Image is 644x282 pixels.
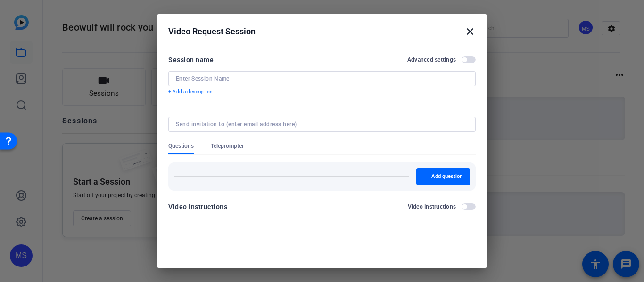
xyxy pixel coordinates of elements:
input: Send invitation to (enter email address here) [176,121,464,128]
button: Add question [416,168,470,185]
h2: Advanced settings [407,56,456,64]
span: Questions [168,142,194,150]
div: Video Instructions [168,201,227,212]
div: Session name [168,54,214,65]
input: Enter Session Name [176,75,468,82]
span: Add question [431,173,462,180]
p: + Add a description [168,88,476,96]
div: Video Request Session [168,26,476,37]
mat-icon: close [464,26,476,37]
h2: Video Instructions [408,203,456,210]
span: Teleprompter [211,142,244,150]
